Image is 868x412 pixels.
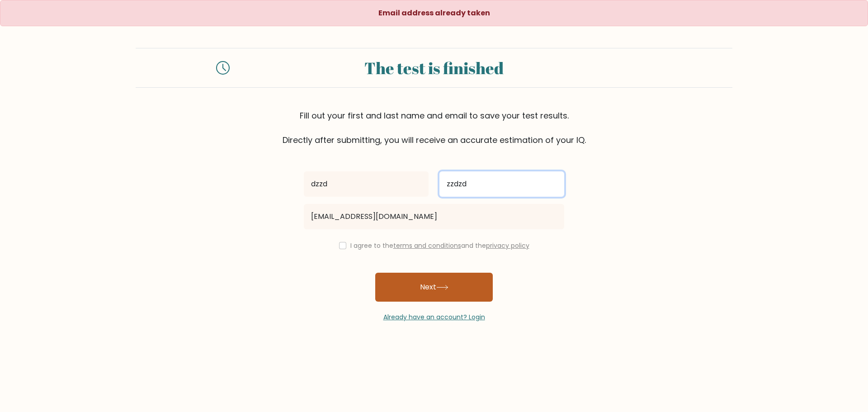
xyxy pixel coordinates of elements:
[304,171,429,197] input: First name
[304,204,564,229] input: Email
[383,313,485,322] a: Already have an account? Login
[136,109,732,146] div: Fill out your first and last name and email to save your test results. Directly after submitting,...
[393,241,461,250] a: terms and conditions
[350,241,529,250] label: I agree to the and the
[439,171,564,197] input: Last name
[241,56,627,80] div: The test is finished
[378,8,490,18] strong: Email address already taken
[486,241,529,250] a: privacy policy
[375,273,493,302] button: Next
